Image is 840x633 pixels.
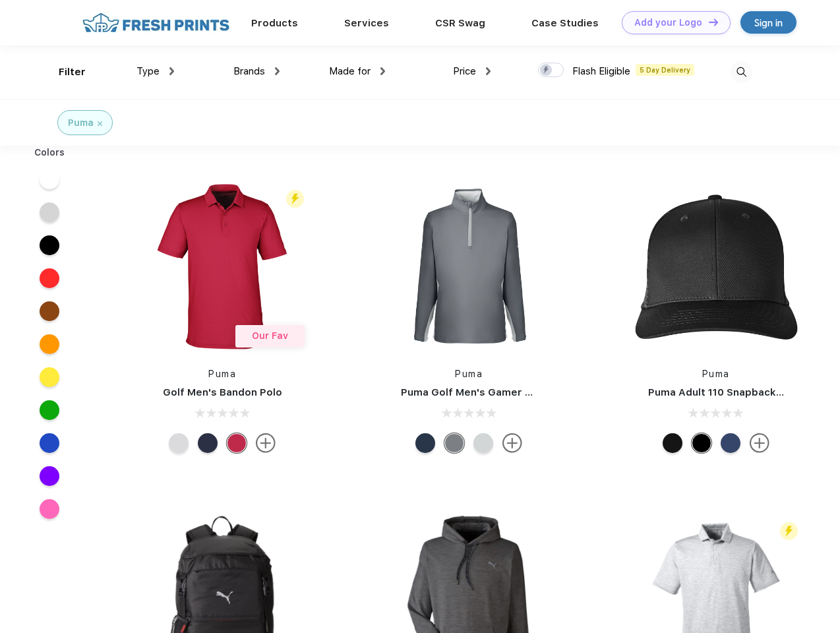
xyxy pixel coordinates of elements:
[208,369,236,379] a: Puma
[415,433,435,453] div: Navy Blazer
[136,65,160,77] span: Type
[636,64,694,76] span: 5 Day Delivery
[169,433,189,453] div: High Rise
[709,18,718,26] img: DT
[98,121,102,126] img: filter_cancel.svg
[754,15,783,30] div: Sign in
[169,67,174,75] img: dropdown.png
[329,65,371,77] span: Made for
[634,17,702,28] div: Add your Logo
[401,386,609,398] a: Puma Golf Men's Gamer Golf Quarter-Zip
[455,369,483,379] a: Puma
[702,369,730,379] a: Puma
[502,433,522,453] img: more.svg
[381,179,556,354] img: func=resize&h=266
[663,433,682,453] div: Pma Blk with Pma Blk
[68,116,94,130] div: Puma
[227,433,247,453] div: Ski Patrol
[275,67,280,75] img: dropdown.png
[453,65,476,77] span: Price
[721,433,740,453] div: Peacoat with Qut Shd
[256,433,276,453] img: more.svg
[473,433,493,453] div: High Rise
[731,61,752,83] img: desktop_search.svg
[24,146,75,160] div: Colors
[252,330,288,341] span: Our Fav
[163,386,282,398] a: Golf Men's Bandon Polo
[572,65,630,77] span: Flash Eligible
[444,433,464,453] div: Quiet Shade
[251,17,298,29] a: Products
[628,179,804,354] img: func=resize&h=266
[198,433,218,453] div: Navy Blazer
[750,433,769,453] img: more.svg
[780,522,798,540] img: flash_active_toggle.svg
[435,17,485,29] a: CSR Swag
[692,433,711,453] div: Pma Blk Pma Blk
[486,67,491,75] img: dropdown.png
[59,65,86,80] div: Filter
[380,67,385,75] img: dropdown.png
[740,11,796,34] a: Sign in
[135,179,310,354] img: func=resize&h=266
[233,65,265,77] span: Brands
[286,190,304,208] img: flash_active_toggle.svg
[78,11,233,34] img: fo%20logo%202.webp
[344,17,389,29] a: Services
